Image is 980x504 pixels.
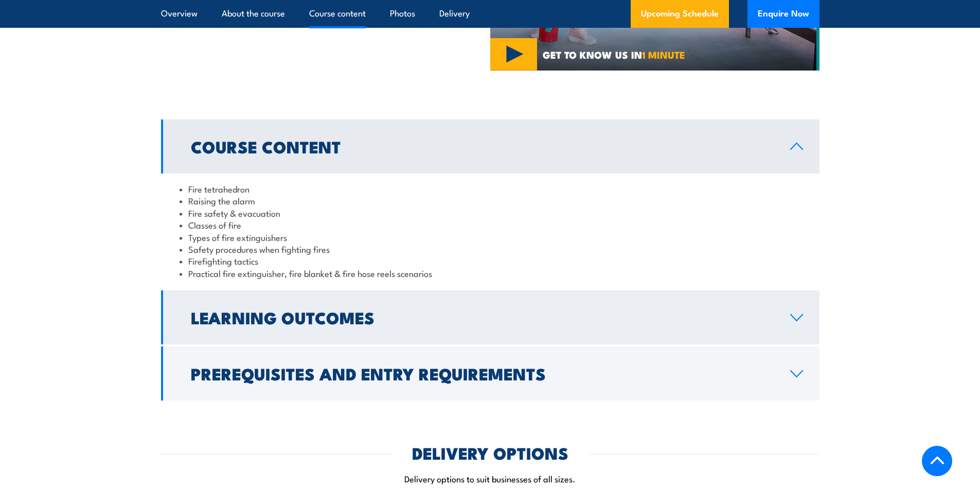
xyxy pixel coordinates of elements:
[161,290,819,344] a: Learning Outcomes
[642,47,685,62] strong: 1 MINUTE
[161,119,819,173] a: Course Content
[180,255,801,267] li: Firefighting tactics
[191,366,774,380] h2: Prerequisites and Entry Requirements
[191,310,774,324] h2: Learning Outcomes
[543,50,685,59] span: GET TO KNOW US IN
[161,473,819,484] p: Delivery options to suit businesses of all sizes.
[180,207,801,219] li: Fire safety & evacuation
[180,267,801,279] li: Practical fire extinguisher, fire blanket & fire hose reels scenarios
[180,195,801,206] li: Raising the alarm
[180,243,801,255] li: Safety procedures when fighting fires
[412,445,568,460] h2: DELIVERY OPTIONS
[161,346,819,401] a: Prerequisites and Entry Requirements
[180,183,801,195] li: Fire tetrahedron
[180,219,801,231] li: Classes of fire
[180,231,801,243] li: Types of fire extinguishers
[191,139,774,153] h2: Course Content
